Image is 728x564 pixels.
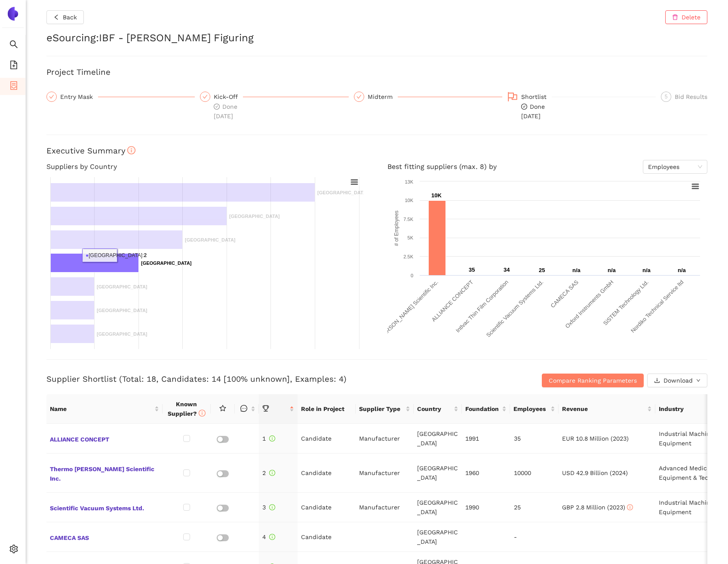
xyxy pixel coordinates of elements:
text: n/a [678,267,686,273]
span: download [654,377,660,384]
div: Entry Mask [60,92,98,102]
span: Thermo [PERSON_NAME] Scientific Inc. [50,463,159,483]
text: Nordiko Technical Service ltd [629,279,684,334]
span: star [219,405,226,412]
button: deleteDelete [665,10,707,24]
td: 1991 [462,424,510,454]
span: Employees [513,404,548,414]
th: Role in Project [298,394,356,424]
text: 35 [469,267,475,273]
span: 5 [665,94,668,100]
td: [GEOGRAPHIC_DATA] [414,493,462,522]
th: this column's title is Foundation,this column is sortable [462,394,510,424]
text: ALLIANCE CONCEPT [430,279,474,323]
text: 7.5K [403,217,413,222]
span: info-circle [627,504,633,510]
text: n/a [608,267,616,273]
text: 34 [504,267,510,273]
text: 10K [405,198,413,203]
text: Scientific Vacuum Systems Ltd. [485,279,544,339]
span: check [356,94,362,99]
text: 5K [407,235,413,240]
span: trophy [262,405,269,412]
span: ALLIANCE CONCEPT [50,433,159,444]
text: 2.5K [403,254,413,259]
span: GBP 2.8 Million (2023) [562,504,633,511]
div: Midterm [368,92,398,102]
text: [GEOGRAPHIC_DATA] [97,284,147,289]
span: search [9,37,18,54]
span: Compare Ranking Parameters [549,376,637,385]
span: Bid Results [675,93,707,100]
h4: Suppliers by Country [46,160,367,174]
text: [GEOGRAPHIC_DATA] [317,190,368,195]
img: Logo [6,7,20,21]
td: [GEOGRAPHIC_DATA] [414,454,462,493]
div: Kick-Off [214,92,243,102]
span: USD 42.9 Billion (2024) [562,469,628,476]
span: info-circle [199,410,206,417]
span: 1 [262,435,275,442]
text: [GEOGRAPHIC_DATA] [229,214,280,219]
th: this column's title is Country,this column is sortable [414,394,462,424]
span: Done [DATE] [521,103,545,120]
text: 10K [431,192,442,199]
text: 0 [410,273,413,278]
td: 1990 [462,493,510,522]
th: this column is sortable [235,394,259,424]
span: delete [672,14,678,21]
span: Known Supplier? [168,401,206,417]
text: Intlvac Thin Film Corporation [454,279,509,334]
text: n/a [572,267,581,273]
div: Shortlist [521,92,552,102]
span: EUR 10.8 Million (2023) [562,435,629,442]
th: this column's title is Employees,this column is sortable [510,394,558,424]
span: info-circle [269,435,275,441]
td: [GEOGRAPHIC_DATA] [414,522,462,552]
span: check [203,94,208,99]
td: Manufacturer [356,424,414,454]
span: left [53,14,59,21]
td: 1960 [462,454,510,493]
text: # of Employees [393,211,399,246]
span: info-circle [269,534,275,540]
td: Candidate [298,454,356,493]
td: - [510,522,559,552]
text: Thermo [PERSON_NAME] Scientific Inc. [363,279,439,355]
span: Back [63,12,77,22]
span: info-circle [269,470,275,476]
span: 3 [262,504,275,511]
span: down [696,378,700,383]
span: Revenue [562,404,645,414]
h3: Executive Summary [46,145,707,156]
span: Delete [682,12,700,22]
div: Shortlistcheck-circleDone[DATE] [507,92,656,121]
span: setting [9,542,18,559]
h3: Project Timeline [46,67,707,78]
td: 35 [510,424,559,454]
span: file-add [9,58,18,75]
span: info-circle [127,146,135,154]
h4: Best fitting suppliers (max. 8) by [387,160,708,174]
span: Employees [648,160,702,173]
td: Candidate [298,522,356,552]
span: check-circle [521,104,527,110]
td: Manufacturer [356,493,414,522]
text: 13K [405,179,413,184]
td: Candidate [298,424,356,454]
span: check-circle [214,104,220,110]
span: CAMECA SAS [50,531,159,543]
button: leftBack [46,10,84,24]
span: Supplier Type [359,404,404,414]
text: [GEOGRAPHIC_DATA] [141,261,192,266]
span: 4 [262,533,275,540]
span: Foundation [465,404,500,414]
text: [GEOGRAPHIC_DATA] [185,237,236,242]
td: Manufacturer [356,454,414,493]
text: SiSTEM Technology Ltd. [602,279,649,327]
span: info-circle [269,504,275,510]
h2: eSourcing : IBF - [PERSON_NAME] Figuring [46,31,707,46]
td: [GEOGRAPHIC_DATA] [414,424,462,454]
td: Candidate [298,493,356,522]
th: this column's title is Name,this column is sortable [46,394,163,424]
